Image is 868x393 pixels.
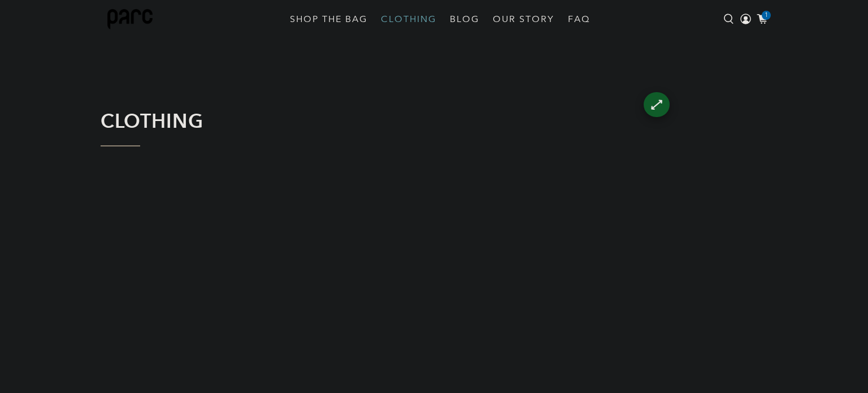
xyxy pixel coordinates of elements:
img: parc bag logo [107,9,153,29]
h1: Clothing [101,110,203,132]
span: 1 [762,11,771,20]
a: CLOTHING [374,3,443,35]
a: OUR STORY [486,3,561,35]
a: FAQ [561,3,597,35]
a: SHOP THE BAG [283,3,374,35]
a: 1 [757,14,767,24]
a: BLOG [443,3,486,35]
div: ⟷ [646,94,667,115]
